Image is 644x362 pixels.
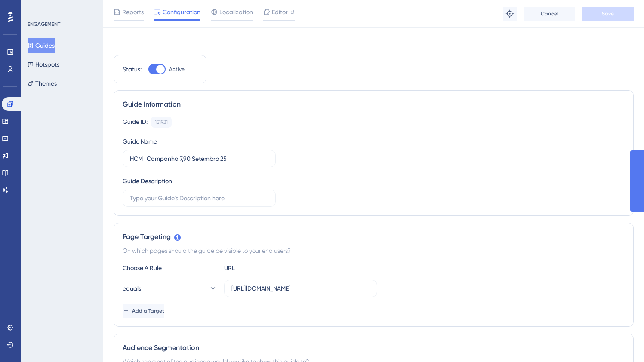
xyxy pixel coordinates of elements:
[123,64,142,74] div: Status:
[130,154,268,163] input: Type your Guide’s Name here
[123,283,141,294] span: equals
[28,21,60,28] div: ENGAGEMENT
[28,38,55,53] button: Guides
[169,66,185,73] span: Active
[28,76,57,91] button: Themes
[123,343,625,353] div: Audience Segmentation
[132,307,164,314] span: Add a Target
[123,232,625,242] div: Page Targeting
[272,7,288,17] span: Editor
[123,136,157,147] div: Guide Name
[163,7,200,17] span: Configuration
[602,10,614,17] span: Save
[28,57,59,72] button: Hotspots
[123,99,625,110] div: Guide Information
[123,117,148,128] div: Guide ID:
[155,119,168,126] div: 151921
[219,7,253,17] span: Localization
[608,328,634,354] iframe: UserGuiding AI Assistant Launcher
[231,284,370,293] input: yourwebsite.com/path
[122,7,144,17] span: Reports
[524,7,575,21] button: Cancel
[224,263,319,273] div: URL
[123,245,625,256] div: On which pages should the guide be visible to your end users?
[123,304,164,318] button: Add a Target
[582,7,634,21] button: Save
[130,193,268,203] input: Type your Guide’s Description here
[123,280,217,297] button: equals
[541,10,558,17] span: Cancel
[123,176,172,186] div: Guide Description
[123,263,217,273] div: Choose A Rule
